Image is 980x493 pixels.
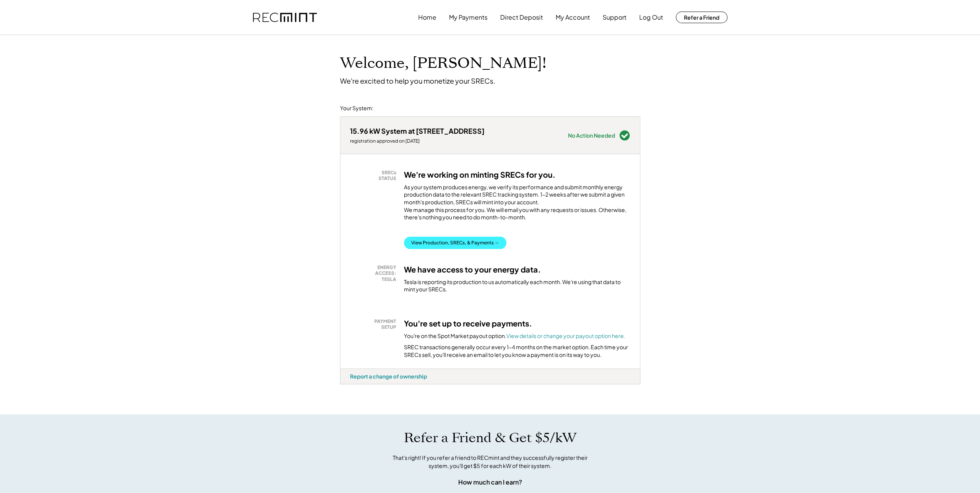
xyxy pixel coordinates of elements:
[449,10,487,25] button: My Payments
[350,138,484,144] div: registration approved on [DATE]
[340,54,546,72] h1: Welcome, [PERSON_NAME]!
[404,318,532,328] h3: You're set up to receive payments.
[556,10,590,25] button: My Account
[418,10,436,25] button: Home
[340,384,365,387] div: nfwrdnvg - MD 1.5x (BT)
[404,332,625,340] div: You're on the Spot Market payout option.
[404,264,541,274] h3: We have access to your energy data.
[500,10,543,25] button: Direct Deposit
[603,10,627,25] button: Support
[404,278,630,293] div: Tesla is reporting its production to us automatically each month. We're using that data to mint y...
[458,478,522,487] div: How much can I earn?
[506,332,625,339] a: View details or change your payout option here.
[354,318,396,330] div: PAYMENT SETUP
[404,183,630,225] div: As your system produces energy, we verify its performance and submit monthly energy production da...
[354,170,396,182] div: SRECs STATUS
[404,170,556,180] h3: We're working on minting SRECs for you.
[404,430,576,446] h1: Refer a Friend & Get $5/kW
[639,10,663,25] button: Log Out
[350,126,484,135] div: 15.96 kW System at [STREET_ADDRESS]
[404,343,630,358] div: SREC transactions generally occur every 1-4 months on the market option. Each time your SRECs sel...
[676,12,727,23] button: Refer a Friend
[404,237,506,249] button: View Production, SRECs, & Payments →
[340,76,495,85] div: We're excited to help you monetize your SRECs.
[340,104,374,112] div: Your System:
[350,373,427,380] div: Report a change of ownership
[253,13,317,22] img: recmint-logotype%403x.png
[568,133,615,138] div: No Action Needed
[384,454,596,470] div: That's right! If you refer a friend to RECmint and they successfully register their system, you'l...
[354,264,396,283] div: ENERGY ACCESS: TESLA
